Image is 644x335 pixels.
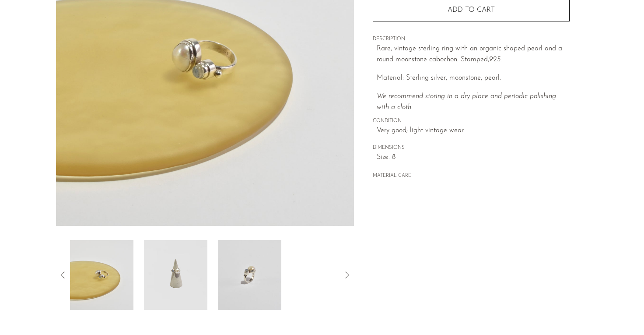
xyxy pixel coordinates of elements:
span: CONDITION [373,117,570,125]
img: Pearl Moonstone Ring [70,240,133,310]
p: Rare, vintage sterling ring with an organic shaped pearl and a round moonstone cabochon. Stamped, [377,43,570,66]
span: DIMENSIONS [373,144,570,152]
span: DESCRIPTION [373,35,570,43]
span: Very good; light vintage wear. [377,125,570,137]
span: Size: 8 [377,152,570,163]
em: 925. [489,56,502,63]
p: Material: Sterling silver, moonstone, pearl. [377,73,570,84]
img: Pearl Moonstone Ring [144,240,207,310]
i: We recommend storing in a dry place and periodic polishing with a cloth. [377,93,556,111]
img: Pearl Moonstone Ring [218,240,281,310]
button: MATERIAL CARE [373,173,411,180]
span: Add to cart [448,7,495,14]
